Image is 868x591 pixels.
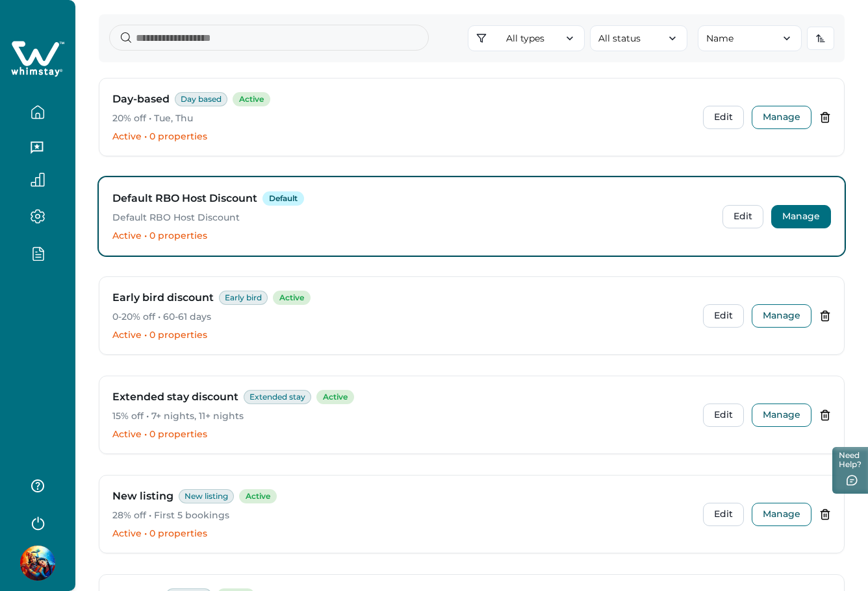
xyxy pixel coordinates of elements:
p: 20% off • Tue, Thu [112,112,693,125]
p: Active • 0 properties [112,428,693,441]
span: Default [262,191,304,206]
img: Whimstay Host [20,546,55,581]
button: Edit [703,404,744,427]
button: Edit [722,205,763,228]
p: Active • 0 properties [112,230,712,243]
p: 0-20% off • 60-61 days [112,311,693,324]
h3: Early bird discount [112,290,214,306]
button: Manage [752,503,811,526]
button: Manage [771,205,831,228]
button: Edit [703,503,744,526]
p: 28% off • First 5 bookings [112,509,693,522]
span: Day based [175,92,227,106]
p: Active • 0 properties [112,527,693,540]
span: Active [316,390,354,404]
span: Active [239,489,277,503]
p: Default RBO Host Discount [112,211,712,224]
button: Manage [752,404,811,427]
button: Edit [703,106,744,129]
span: Active [233,92,270,106]
button: Manage [752,106,811,129]
button: Edit [703,304,744,328]
span: New listing [179,489,234,503]
span: Extended stay [244,390,311,404]
button: Manage [752,304,811,328]
span: Early bird [219,291,268,305]
h3: Extended stay discount [112,389,238,405]
h3: Day-based [112,91,170,107]
p: Active • 0 properties [112,130,693,143]
span: Active [273,291,311,305]
p: 15% off • 7+ nights, 11+ nights [112,410,693,423]
h3: Default RBO Host Discount [112,191,257,206]
p: Active • 0 properties [112,329,693,342]
h3: New listing [112,488,173,504]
